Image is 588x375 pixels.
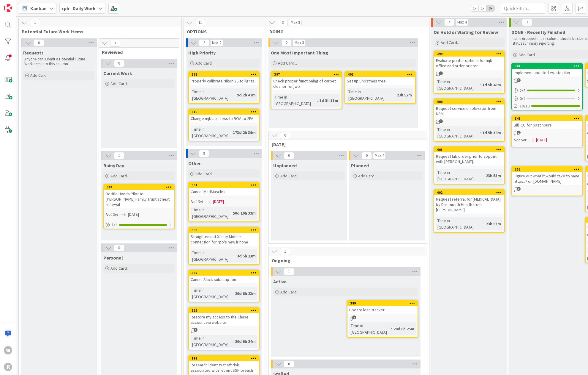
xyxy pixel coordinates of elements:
span: [DATE] [128,211,139,218]
div: 401 [437,148,504,152]
span: 2 [282,39,292,46]
span: 1 [352,315,356,319]
a: 389Update loan trackerTime in [GEOGRAPHIC_DATA]:20d 6h 25m [347,300,418,338]
span: 2 [199,39,209,46]
div: 354Cancel MadMuscles [189,182,259,196]
i: Not Set [106,212,118,217]
span: 1 [439,119,443,123]
div: 173d 2h 39m [231,129,257,136]
div: 23h 52m [395,92,413,98]
div: 23h 53m [484,172,502,179]
div: Implement updated estate plan [512,69,582,76]
span: On Hold or Waiting for Review [434,29,498,35]
span: : [480,129,481,136]
div: 339Straighten out Xfinity Mobile connection for rpb's new iPhone [189,227,259,246]
span: : [317,97,318,104]
div: 362 [189,72,259,77]
div: Research identity theft risk associated with recent SSN breach [189,361,259,374]
i: Not Set [191,199,203,204]
div: 401Request lab order prior to apptmt with [PERSON_NAME]. [434,147,504,165]
div: Time in [GEOGRAPHIC_DATA] [191,287,233,300]
div: 9d 2h 47m [235,92,257,98]
a: 316Change mjb's access to BOA to 2FATime in [GEOGRAPHIC_DATA]:173d 2h 39m [188,109,260,141]
div: 394Retitle Honda Pilot to [PERSON_NAME] Family Trust at next renewal [104,185,174,208]
div: 191Research identity theft risk associated with recent SSN breach [189,356,259,374]
span: Add Card... [519,52,538,57]
div: Bill ICG for past hours [512,121,582,129]
span: Ongoing [272,257,419,263]
span: 1 [114,152,124,159]
div: 394 [104,185,174,190]
div: 355 [515,167,582,171]
span: 1 / 1 [112,222,117,228]
span: Add Card... [441,40,460,45]
span: 2 / 2 [520,87,525,94]
span: : [233,290,233,297]
div: 335Restore my access to the Chase account via website [189,308,259,326]
a: 402Request referral for [MEDICAL_DATA] by Dartmouth Health from [PERSON_NAME]Time in [GEOGRAPHIC_... [434,189,505,233]
span: 0 / 1 [520,96,525,102]
span: 0 [362,152,372,159]
span: High Priority [188,50,216,56]
span: 11 [195,19,205,26]
div: 400Request service on elevator from NSM. [434,99,504,118]
span: 0 [34,39,44,46]
div: 344Implement updated estate plan [512,63,582,76]
div: Time in [GEOGRAPHIC_DATA] [349,322,391,335]
div: Set up Christmas tree [345,77,415,85]
span: 0 [284,360,294,368]
div: 362Properly calibrate Nikon Z5 to lights. [189,72,259,85]
div: 397 [271,72,342,77]
span: 9 [199,150,209,157]
div: Properly calibrate Nikon Z5 to lights. [189,77,259,85]
div: 349Bill ICG for past hours [512,116,582,129]
div: Time in [GEOGRAPHIC_DATA] [191,88,235,101]
div: Max 4 [375,154,384,157]
a: 401Request lab order prior to apptmt with [PERSON_NAME].Time in [GEOGRAPHIC_DATA]:23h 53m [434,146,505,185]
span: Add Card... [110,81,129,86]
div: 316 [189,109,259,115]
span: Add Card... [195,60,214,66]
div: 397Check proper functioning of carpet cleaner for jwb [271,72,342,90]
span: : [480,82,481,88]
span: Add Card... [110,173,129,179]
div: 344 [512,63,582,69]
a: 397Check proper functioning of carpet cleaner for jwbTime in [GEOGRAPHIC_DATA]:3d 5h 33m [271,71,342,109]
a: 403Set up Christmas treeTime in [GEOGRAPHIC_DATA]:23h 52m [344,71,416,104]
div: 191 [189,356,259,361]
div: 399 [434,51,504,57]
span: Add Card... [110,265,129,271]
span: : [235,92,235,98]
a: 354Cancel MadMusclesNot Set[DATE]Time in [GEOGRAPHIC_DATA]:50d 10h 33m [188,182,260,222]
div: 1/1 [104,221,174,229]
div: Time in [GEOGRAPHIC_DATA] [191,207,230,220]
a: 339Straighten out Xfinity Mobile connection for rpb's new iPhoneTime in [GEOGRAPHIC_DATA]:3d 5h 23m [188,227,260,265]
span: 0 [284,152,294,159]
div: R [4,363,12,371]
div: 400 [434,99,504,104]
span: 1x [470,5,478,11]
div: 344 [515,64,582,68]
div: Request referral for [MEDICAL_DATA] by Dartmouth Health from [PERSON_NAME] [434,195,504,214]
div: 20d 6h 23m [233,290,257,297]
div: 339 [192,228,259,232]
div: 389Update loan tracker [347,301,418,314]
span: : [233,338,233,345]
div: 354 [192,183,259,187]
div: Cancel Slack subscription [189,276,259,283]
span: : [230,210,231,216]
span: Personal [103,255,123,261]
a: 335Restore my access to the Chase account via websiteTime in [GEOGRAPHIC_DATA]:20d 6h 24m [188,307,260,350]
div: Retitle Honda Pilot to [PERSON_NAME] Family Trust at next renewal [104,190,174,208]
div: 402 [434,190,504,195]
span: One Most Important Thing [271,50,328,56]
img: Visit kanbanzone.com [4,4,12,12]
span: 1 [439,71,443,75]
span: 0 [114,60,124,67]
div: 402 [437,190,504,195]
div: 403 [348,72,415,76]
div: Time in [GEOGRAPHIC_DATA] [347,88,394,101]
div: 349 [515,116,582,121]
div: Cancel MadMuscles [189,188,259,196]
span: [DATE] [536,137,547,143]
